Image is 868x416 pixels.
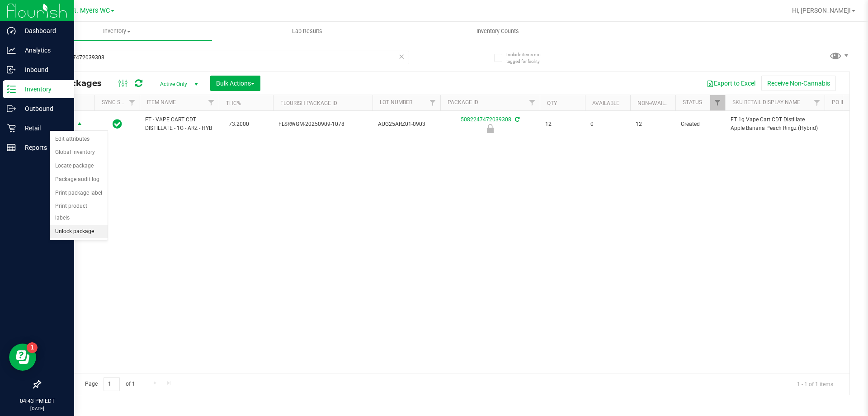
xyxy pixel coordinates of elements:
[7,26,16,35] inline-svg: Dashboard
[50,225,108,239] li: Unlock package
[514,116,519,123] span: Sync from Compliance System
[16,64,70,75] p: Inbound
[7,46,16,55] inline-svg: Analytics
[4,397,70,405] p: 04:43 PM EDT
[74,118,85,131] span: select
[506,51,552,65] span: Include items not tagged for facility
[464,27,531,35] span: Inventory Counts
[113,118,122,130] span: In Sync
[761,76,836,91] button: Receive Non-Cannabis
[147,99,176,105] a: Item Name
[16,123,70,134] p: Retail
[280,27,335,35] span: Lab Results
[77,377,142,391] span: Page of 1
[125,95,140,110] a: Filter
[50,200,108,225] li: Print product labels
[280,100,337,106] a: Flourish Package ID
[810,95,825,110] a: Filter
[50,173,108,186] li: Package audit log
[710,95,725,110] a: Filter
[9,344,36,371] iframe: Resource center
[204,95,219,110] a: Filter
[7,85,16,94] inline-svg: Inventory
[278,120,367,129] span: FLSRWGM-20250909-1078
[681,120,720,129] span: Created
[637,100,678,106] a: Non-Available
[212,22,402,41] a: Lab Results
[636,120,670,129] span: 12
[16,45,70,56] p: Analytics
[547,100,557,106] a: Qty
[378,120,435,129] span: AUG25ARZ01-0903
[226,100,241,106] a: THC%
[7,124,16,133] inline-svg: Retail
[50,133,108,146] li: Edit attributes
[425,95,440,110] a: Filter
[592,100,619,106] a: Available
[16,25,70,36] p: Dashboard
[71,7,110,14] span: Ft. Myers WC
[7,143,16,152] inline-svg: Reports
[792,7,851,14] span: Hi, [PERSON_NAME]!
[22,27,212,35] span: Inventory
[790,377,840,391] span: 1 - 1 of 1 items
[7,65,16,74] inline-svg: Inbound
[16,103,70,114] p: Outbound
[104,377,120,391] input: 1
[832,99,845,105] a: PO ID
[402,22,593,41] a: Inventory Counts
[590,120,625,129] span: 0
[50,146,108,159] li: Global inventory
[731,115,819,133] span: FT 1g Vape Cart CDT Distillate Apple Banana Peach Ringz (Hybrid)
[380,99,412,105] a: Lot Number
[102,99,137,105] a: Sync Status
[40,51,409,64] input: Search Package ID, Item Name, SKU, Lot or Part Number...
[439,124,541,133] div: Newly Received
[525,95,540,110] a: Filter
[16,84,70,95] p: Inventory
[210,76,260,91] button: Bulk Actions
[50,159,108,173] li: Locate package
[4,405,70,412] p: [DATE]
[732,99,800,105] a: Sku Retail Display Name
[22,22,212,41] a: Inventory
[461,116,511,123] a: 5082247472039308
[448,99,478,105] a: Package ID
[16,142,70,153] p: Reports
[50,186,108,200] li: Print package label
[216,80,255,87] span: Bulk Actions
[47,78,111,88] span: All Packages
[398,51,405,62] span: Clear
[145,115,213,133] span: FT - VAPE CART CDT DISTILLATE - 1G - ARZ - HYB
[683,99,702,105] a: Status
[27,342,38,353] iframe: Resource center unread badge
[545,120,580,129] span: 12
[224,118,254,131] span: 73.2000
[701,76,761,91] button: Export to Excel
[7,104,16,113] inline-svg: Outbound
